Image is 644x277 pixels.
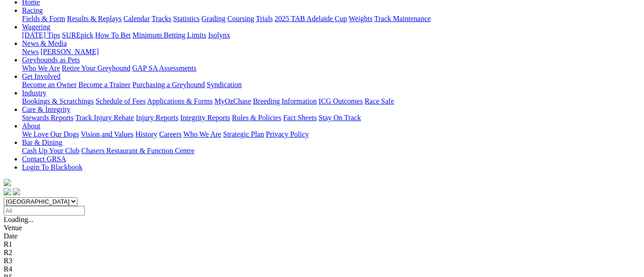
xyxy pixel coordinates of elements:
[22,64,60,72] a: Who We Are
[207,81,242,89] a: Syndication
[22,130,640,138] div: About
[22,31,60,39] a: [DATE] Tips
[275,15,347,22] a: 2025 TAB Adelaide Cup
[180,114,230,122] a: Integrity Reports
[22,56,80,64] a: Greyhounds as Pets
[22,15,640,23] div: Racing
[4,188,11,195] img: facebook.svg
[22,163,83,171] a: Login To Blackbook
[22,81,640,89] div: Get Involved
[22,114,73,122] a: Stewards Reports
[283,114,317,122] a: Fact Sheets
[22,105,71,113] a: Care & Integrity
[364,97,394,105] a: Race Safe
[349,15,373,22] a: Weights
[132,81,205,89] a: Purchasing a Greyhound
[22,39,67,47] a: News & Media
[253,97,317,105] a: Breeding Information
[132,31,206,39] a: Minimum Betting Limits
[62,64,131,72] a: Retire Your Greyhound
[227,15,254,22] a: Coursing
[202,15,226,22] a: Grading
[81,147,194,155] a: Chasers Restaurant & Function Centre
[22,114,640,122] div: Care & Integrity
[40,48,99,55] a: [PERSON_NAME]
[22,48,39,55] a: News
[135,130,157,138] a: History
[67,15,121,22] a: Results & Replays
[4,249,640,257] div: R2
[4,240,640,249] div: R1
[22,81,77,89] a: Become an Owner
[4,224,640,232] div: Venue
[183,130,221,138] a: Who We Are
[22,31,640,39] div: Wagering
[22,147,79,155] a: Cash Up Your Club
[95,97,145,105] a: Schedule of Fees
[4,232,640,240] div: Date
[266,130,309,138] a: Privacy Policy
[374,15,431,22] a: Track Maintenance
[147,97,213,105] a: Applications & Forms
[215,97,251,105] a: MyOzChase
[22,147,640,155] div: Bar & Dining
[256,15,273,22] a: Trials
[223,130,264,138] a: Strategic Plan
[22,122,40,130] a: About
[173,15,200,22] a: Statistics
[319,97,363,105] a: ICG Outcomes
[22,155,66,163] a: Contact GRSA
[22,64,640,72] div: Greyhounds as Pets
[22,97,640,105] div: Industry
[22,23,50,31] a: Wagering
[4,265,640,273] div: R4
[4,206,85,216] input: Select date
[4,179,11,186] img: logo-grsa-white.png
[81,130,133,138] a: Vision and Values
[22,138,62,146] a: Bar & Dining
[13,188,20,195] img: twitter.svg
[136,114,178,122] a: Injury Reports
[22,72,61,80] a: Get Involved
[319,114,361,122] a: Stay On Track
[22,89,46,97] a: Industry
[132,64,197,72] a: GAP SA Assessments
[123,15,150,22] a: Calendar
[152,15,171,22] a: Tracks
[22,15,65,22] a: Fields & Form
[22,48,640,56] div: News & Media
[78,81,131,89] a: Become a Trainer
[22,6,43,14] a: Racing
[95,31,131,39] a: How To Bet
[62,31,93,39] a: SUREpick
[22,97,94,105] a: Bookings & Scratchings
[159,130,182,138] a: Careers
[22,130,79,138] a: We Love Our Dogs
[4,257,640,265] div: R3
[232,114,281,122] a: Rules & Policies
[4,216,33,223] span: Loading...
[208,31,230,39] a: Isolynx
[75,114,134,122] a: Track Injury Rebate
